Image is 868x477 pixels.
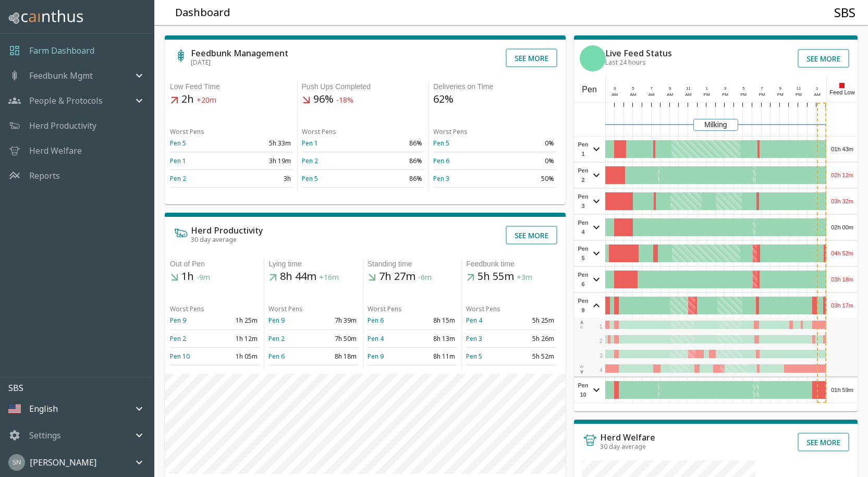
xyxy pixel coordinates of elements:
[517,273,532,283] span: +3m
[777,92,784,97] span: PM
[794,85,803,92] div: 11
[433,81,556,92] div: Deliveries on Time
[368,334,384,343] a: Pen 4
[29,119,96,132] a: Herd Productivity
[798,49,849,68] button: See more
[600,433,655,442] h6: Herd Welfare
[314,329,359,347] td: 7h 50m
[170,156,186,165] a: Pen 1
[433,156,449,165] a: Pen 6
[191,235,237,244] span: 30 day average
[433,127,468,136] span: Worst Pens
[511,329,556,347] td: 5h 26m
[827,241,858,266] div: 04h 52m
[29,94,103,107] p: People & Protocols
[605,49,672,57] h6: Live Feed Status
[827,189,858,214] div: 03h 32m
[231,170,293,188] td: 3h
[647,85,656,92] div: 7
[667,92,673,97] span: AM
[495,170,556,188] td: 50%
[412,329,457,347] td: 8h 13m
[302,127,336,136] span: Worst Pens
[29,169,60,182] a: Reports
[29,44,94,57] a: Farm Dashboard
[170,352,190,361] a: Pen 10
[702,85,712,92] div: 1
[268,270,358,284] h5: 8h 44m
[834,5,855,20] h4: SBS
[368,352,384,361] a: Pen 9
[740,92,747,97] span: PM
[605,58,646,67] span: Last 24 hours
[827,215,858,240] div: 02h 00m
[368,304,402,313] span: Worst Pens
[466,304,500,313] span: Worst Pens
[191,58,211,67] span: [DATE]
[8,382,154,394] p: SBS
[368,270,457,284] h5: 7h 27m
[466,352,482,361] a: Pen 5
[630,92,637,97] span: AM
[600,338,603,344] span: 2
[268,352,285,361] a: Pen 6
[302,81,425,92] div: Push Ups Completed
[29,69,93,82] p: Feedbunk Mgmt
[798,433,849,451] button: See more
[412,347,457,365] td: 8h 11m
[827,377,858,402] div: 01h 59m
[433,174,449,183] a: Pen 3
[268,316,285,325] a: Pen 9
[813,85,822,92] div: 1
[170,139,186,148] a: Pen 5
[685,92,691,97] span: AM
[577,296,590,315] span: Pen 9
[191,226,263,235] h6: Herd Productivity
[826,77,858,102] div: Feed Low
[693,119,738,131] div: Milking
[600,442,646,451] span: 30 day average
[170,334,186,343] a: Pen 2
[506,48,557,67] button: See more
[600,324,603,329] span: 1
[215,329,260,347] td: 1h 12m
[170,127,204,136] span: Worst Pens
[579,364,584,375] div: W
[612,92,618,97] span: AM
[197,273,210,283] span: -9m
[757,85,767,92] div: 7
[577,166,590,185] span: Pen 2
[814,92,820,97] span: AM
[466,259,556,270] div: Feedbunk time
[215,312,260,329] td: 1h 25m
[577,270,590,289] span: Pen 6
[319,273,339,283] span: +16m
[511,312,556,329] td: 5h 25m
[170,316,186,325] a: Pen 9
[363,152,424,170] td: 86%
[30,456,96,469] p: [PERSON_NAME]
[170,174,186,183] a: Pen 2
[8,454,25,471] img: 45cffdf61066f8072b93f09263145446
[302,92,425,107] h5: 96%
[336,95,353,105] span: -18%
[170,304,204,313] span: Worst Pens
[170,270,260,284] h5: 1h
[600,368,603,373] span: 4
[314,347,359,365] td: 8h 18m
[231,152,293,170] td: 3h 19m
[368,316,384,325] a: Pen 6
[579,319,584,331] div: E
[29,144,82,157] p: Herd Welfare
[418,273,432,283] span: -6m
[175,6,230,20] h5: Dashboard
[170,81,293,92] div: Low Feed Time
[577,140,590,158] span: Pen 1
[759,92,765,97] span: PM
[629,85,638,92] div: 5
[314,312,359,329] td: 7h 39m
[466,270,556,284] h5: 5h 55m
[796,92,802,97] span: PM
